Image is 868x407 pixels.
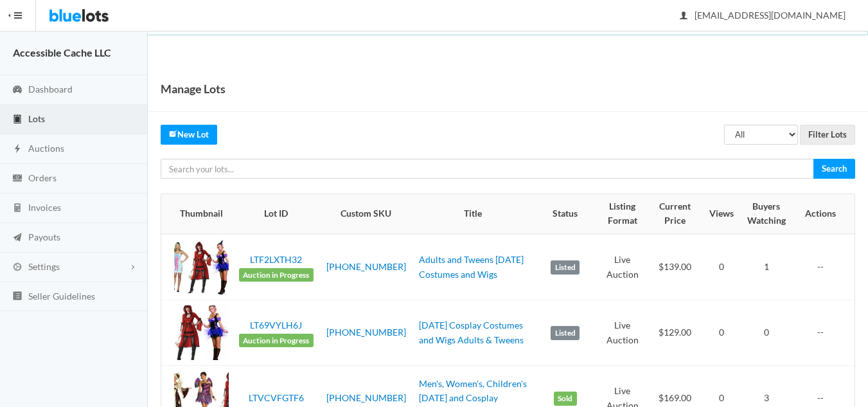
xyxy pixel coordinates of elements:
[419,320,524,345] a: [DATE] Cosplay Costumes and Wigs Adults & Tweens
[161,79,226,98] h1: Manage Lots
[161,125,217,145] a: createNew Lot
[250,254,302,265] a: LTF2LXTH32
[249,392,304,403] a: LTVCVFGTF6
[239,334,314,348] span: Auction in Progress
[11,232,24,244] ion-icon: paper plane
[704,234,739,300] td: 0
[11,143,24,156] ion-icon: flash
[646,300,704,366] td: $129.00
[677,10,690,23] ion-icon: person
[739,300,794,366] td: 0
[739,194,794,234] th: Buyers Watching
[326,392,406,403] a: [PHONE_NUMBER]
[326,327,406,338] a: [PHONE_NUMBER]
[646,194,704,234] th: Current Price
[28,84,73,95] span: Dashboard
[11,291,24,303] ion-icon: list box
[161,159,814,179] input: Search your lots...
[11,114,24,126] ion-icon: clipboard
[11,262,24,274] ion-icon: cog
[794,194,855,234] th: Actions
[28,261,60,272] span: Settings
[598,300,646,366] td: Live Auction
[28,291,95,302] span: Seller Guidelines
[551,260,580,275] label: Listed
[28,143,64,154] span: Auctions
[704,194,739,234] th: Views
[739,234,794,300] td: 1
[598,194,646,234] th: Listing Format
[11,203,24,215] ion-icon: calculator
[554,392,577,406] label: Sold
[13,46,111,59] strong: Accessible Cache LLC
[551,326,580,340] label: Listed
[598,234,646,300] td: Live Auction
[794,300,855,366] td: --
[239,268,314,282] span: Auction in Progress
[169,129,177,138] ion-icon: create
[794,234,855,300] td: --
[28,202,61,213] span: Invoices
[532,194,598,234] th: Status
[800,125,855,145] input: Filter Lots
[234,194,319,234] th: Lot ID
[28,113,45,124] span: Lots
[161,194,234,234] th: Thumbnail
[11,173,24,185] ion-icon: cash
[250,320,302,330] a: LT69VYLH6J
[813,159,855,179] input: Search
[646,234,704,300] td: $139.00
[419,254,524,280] a: Adults and Tweens [DATE] Costumes and Wigs
[11,84,24,96] ion-icon: speedometer
[680,10,846,21] span: [EMAIL_ADDRESS][DOMAIN_NAME]
[414,194,533,234] th: Title
[28,172,57,183] span: Orders
[319,194,414,234] th: Custom SKU
[326,261,406,272] a: [PHONE_NUMBER]
[28,231,60,242] span: Payouts
[704,300,739,366] td: 0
